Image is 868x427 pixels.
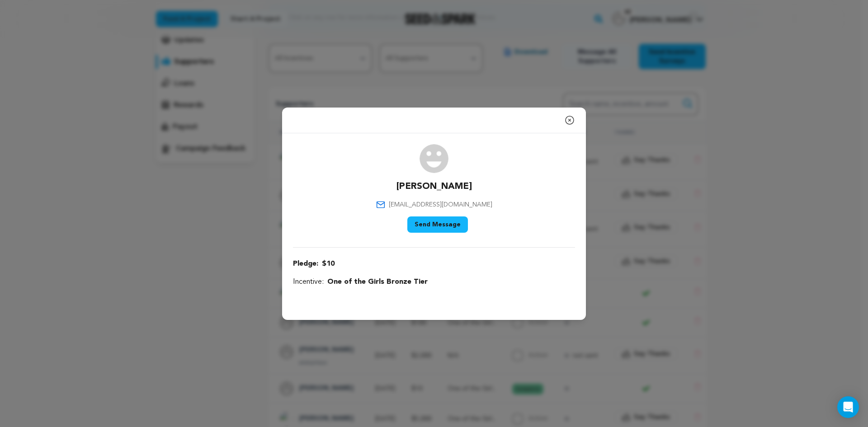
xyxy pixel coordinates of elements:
span: $10 [322,258,335,269]
span: [EMAIL_ADDRESS][DOMAIN_NAME] [389,200,492,209]
span: Pledge: [293,258,318,269]
button: Send Message [407,216,468,233]
div: Open Intercom Messenger [837,396,859,418]
img: user.png [420,144,448,173]
p: [PERSON_NAME] [396,180,472,193]
span: One of the Girls Bronze Tier [327,277,428,287]
span: Incentive: [293,277,324,287]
